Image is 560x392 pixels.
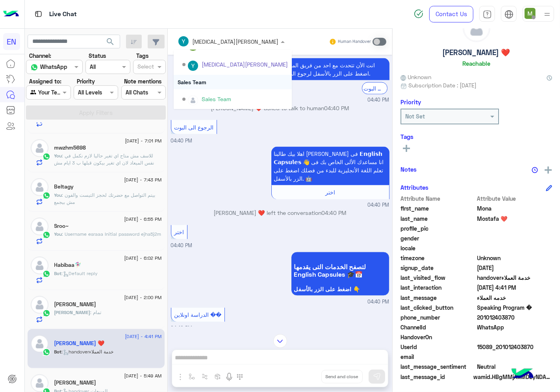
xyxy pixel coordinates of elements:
span: ChannelId [401,323,476,331]
img: defaultAdmin.png [31,374,48,392]
span: [DATE] - 2:00 PM [124,294,161,301]
span: locale [401,244,476,252]
span: Attribute Value [477,194,553,203]
img: tab [504,10,514,19]
img: ACg8ocI6MlsIVUV_bq7ynHKXRHAHHf_eEJuK8wzlPyPcd5DXp5YqWA=s96-c [188,61,198,71]
div: Sales Team [174,75,292,89]
button: search [101,35,120,52]
span: last_message [401,294,476,302]
span: handoverخدمة العملاء [477,274,553,282]
span: email [401,353,476,361]
img: hulul-logo.png [509,361,536,388]
span: You [54,231,62,237]
img: WhatsApp [43,231,50,239]
span: null [477,244,553,252]
span: last_visited_flow [401,274,476,282]
img: defaultAdmin.png [31,178,48,196]
span: 0 [477,362,553,371]
h6: Notes [401,166,417,173]
span: [DATE] - 4:41 PM [125,333,161,340]
span: UserId [401,343,476,351]
h6: Tags [401,133,552,140]
span: الرجوع الى البوت [174,124,213,131]
span: 201012403870 [477,313,553,322]
p: [PERSON_NAME] ❤️ left the conversation [171,209,389,217]
h5: Habibaa🧚🏻‍♀️ [54,262,82,268]
span: [DATE] - 6:02 PM [124,255,161,262]
span: [DATE] - 7:01 PM [125,137,161,144]
img: notes [532,167,538,173]
h5: Yousef Abdelfattah [54,301,96,308]
h5: [PERSON_NAME] ❤️ [443,48,510,57]
span: last_message_id [401,373,472,381]
span: last_name [401,214,476,223]
span: signup_date [401,264,476,272]
img: defaultAdmin.png [188,95,198,105]
span: timezone [401,254,476,262]
h5: Sroo~ [54,223,69,229]
span: gender [401,234,476,242]
span: Mostafa ❤️ [477,214,553,223]
span: اختر [174,229,184,235]
span: Bot [54,270,62,276]
span: للاسف مش متاح اي تغير حاليا لازم نكمل في نفس الميعاد لان اي تغير بيكون قبلها ب 3 ايام مش وسط اللي... [54,153,154,173]
span: wamid.HBgMMjAxMDEyNDAzODcwFQIAEhggRjM5QUY1RjIzRDIxOEVDQjEwRUI1NUFBN0IyNDE2M0EA [473,373,552,381]
span: Unknown [401,73,431,81]
span: null [477,234,553,242]
label: Channel: [29,52,51,60]
span: Speaking Program � [477,303,553,312]
a: tab [479,6,495,22]
img: spinner [414,9,423,18]
img: defaultAdmin.png [31,139,48,157]
span: تمام [91,309,102,315]
span: بيتم التواصل مع حضرتك لحجز التيست والفون مش بيجمع [54,192,156,205]
img: WhatsApp [43,309,50,317]
img: add [545,166,552,174]
span: 04:40 PM [171,325,193,331]
span: [DATE] - 6:55 PM [124,216,161,223]
h6: Priority [401,98,421,105]
span: You [54,153,62,159]
span: 04:40 PM [171,49,193,55]
span: 2025-08-28T13:41:24.665Z [477,283,553,292]
img: WhatsApp [43,270,50,278]
img: WhatsApp [43,153,50,161]
span: Bot [54,349,62,355]
span: phone_number [401,313,476,322]
label: Tags [136,52,148,60]
span: 04:40 PM [171,243,193,249]
h5: mwzhm5698 [54,144,86,151]
span: الدراسة اونلاين �� [174,312,221,318]
button: Apply Filters [26,105,166,120]
h5: Mona Mostafa ❤️ [54,340,105,347]
button: Send and close [321,370,363,383]
span: [DATE] - 7:43 PM [124,176,161,183]
p: 28/8/2025, 4:40 PM [271,147,389,185]
span: last_clicked_button [401,303,476,312]
span: 04:40 PM [368,96,389,104]
img: defaultAdmin.png [31,296,48,314]
span: لتصفح الخدمات التى يقدمها English Capsules 🎓📅 [294,263,386,278]
span: اضغط على الزر بالأسفل 👇 [294,287,386,293]
small: Human Handover [338,39,371,45]
ng-dropdown-panel: Options list [174,50,292,109]
span: [PERSON_NAME] [54,309,91,315]
span: null [477,333,553,341]
span: [DATE] - 5:49 AM [124,372,161,379]
span: Mona [477,204,553,213]
img: WhatsApp [43,348,50,356]
span: اختر [325,189,335,196]
span: خدمه العملاء [477,294,553,302]
span: search [106,37,115,46]
img: defaultAdmin.png [31,335,48,353]
label: Priority [77,77,95,85]
div: Sales Team [202,95,231,103]
span: 2025-08-25T15:05:30.807Z [477,264,553,272]
span: last_interaction [401,283,476,292]
span: Subscription Date : [DATE] [408,81,477,89]
span: first_name [401,204,476,213]
span: Unknown [477,254,553,262]
span: 15089_201012403870 [477,343,553,351]
h5: Ahmed Khaled [54,379,96,386]
span: 2 [477,323,553,331]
